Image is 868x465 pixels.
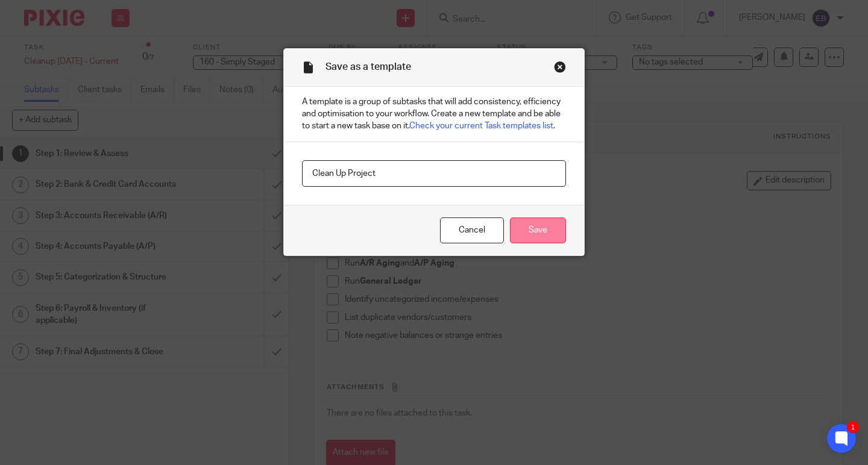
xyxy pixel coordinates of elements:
a: Check your current Task templates list [409,122,553,130]
div: 1 [847,421,859,433]
input: Template name... [302,160,566,187]
input: Save [510,217,566,243]
p: A template is a group of subtasks that will add consistency, efficiency and optimisation to your ... [284,87,584,142]
span: Save as a template [325,62,411,72]
div: Close this dialog window [554,61,566,73]
button: Cancel [440,217,504,243]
